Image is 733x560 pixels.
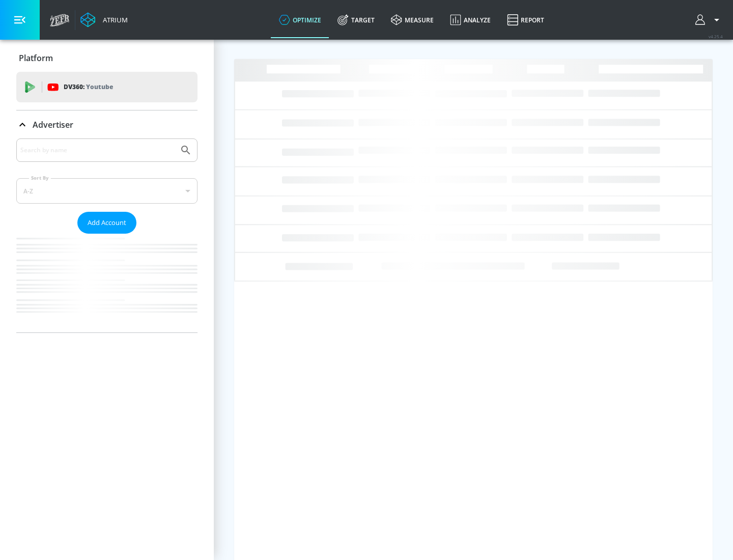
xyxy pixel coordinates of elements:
p: Platform [19,52,53,64]
a: measure [383,2,442,38]
div: Atrium [99,15,128,24]
button: Add Account [77,212,136,234]
label: Sort By [29,175,51,181]
a: optimize [271,2,329,38]
p: Advertiser [33,119,73,130]
div: Advertiser [16,138,198,332]
a: Analyze [442,2,499,38]
nav: list of Advertiser [16,234,198,332]
p: DV360: [64,81,113,93]
a: Report [499,2,552,38]
input: Search by name [20,144,175,157]
div: Platform [16,44,198,72]
p: Youtube [86,81,113,92]
a: Target [329,2,383,38]
div: A-Z [16,178,198,204]
span: v 4.25.4 [709,34,723,39]
div: Advertiser [16,110,198,139]
div: DV360: Youtube [16,72,198,102]
span: Add Account [88,217,126,229]
a: Atrium [80,12,128,27]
